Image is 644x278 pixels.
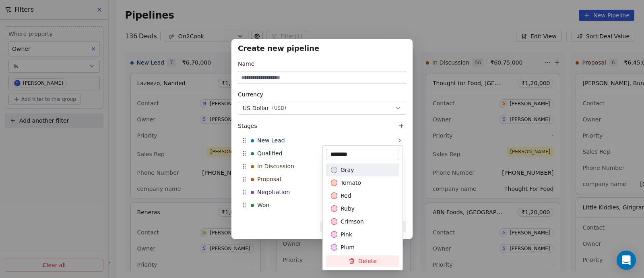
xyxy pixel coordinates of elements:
[341,217,364,226] span: crimson
[341,192,351,200] span: red
[341,166,354,174] span: gray
[326,255,399,267] button: Delete
[341,179,361,187] span: tomato
[341,230,352,238] span: pink
[341,205,355,213] span: ruby
[341,243,355,251] span: plum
